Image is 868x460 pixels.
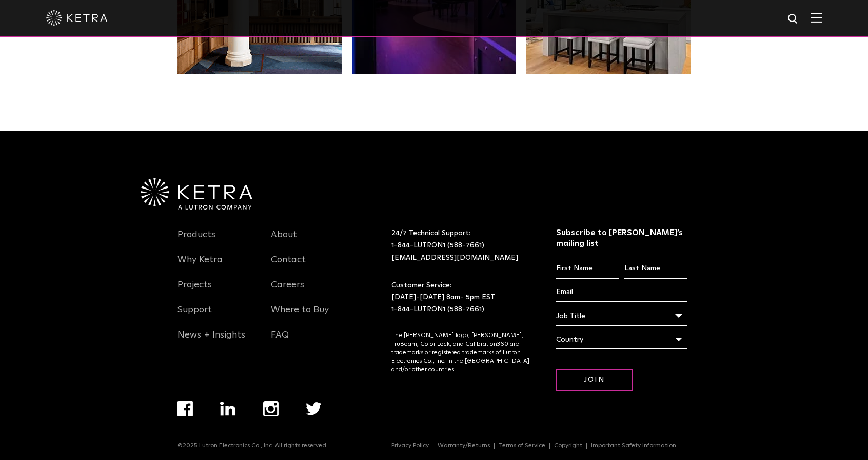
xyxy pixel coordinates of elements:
div: Country [556,330,688,349]
a: 1-844-LUTRON1 (588-7661) [391,242,484,249]
p: ©2025 Lutron Electronics Co., Inc. All rights reserved. [177,442,328,449]
a: Terms of Service [495,443,550,449]
img: linkedin [220,402,236,416]
a: Projects [177,279,212,303]
input: Join [556,369,633,391]
img: facebook [177,401,193,416]
img: twitter [306,402,322,415]
div: Job Title [556,306,688,326]
img: search icon [787,13,800,26]
a: Important Safety Information [587,443,680,449]
a: Why Ketra [177,254,223,278]
a: Support [177,304,212,328]
h3: Subscribe to [PERSON_NAME]’s mailing list [556,227,688,249]
a: Contact [271,254,306,278]
a: Copyright [550,443,587,449]
img: ketra-logo-2019-white [46,10,108,26]
a: Privacy Policy [387,443,433,449]
img: Ketra-aLutronCo_White_RGB [141,178,252,210]
input: Last Name [624,259,687,279]
a: About [271,229,297,253]
img: Hamburger%20Nav.svg [811,13,822,23]
a: [EMAIL_ADDRESS][DOMAIN_NAME] [391,254,518,261]
a: 1-844-LUTRON1 (588-7661) [391,306,484,313]
a: Products [177,229,215,253]
div: Navigation Menu [177,227,255,353]
a: Careers [271,279,304,303]
input: Email [556,283,688,302]
p: 24/7 Technical Support: [391,227,530,264]
img: instagram [263,401,279,416]
div: Navigation Menu [391,442,691,449]
p: The [PERSON_NAME] logo, [PERSON_NAME], TruBeam, Color Lock, and Calibration360 are trademarks or ... [391,331,530,374]
input: First Name [556,259,619,279]
a: FAQ [271,329,289,353]
a: News + Insights [177,329,245,353]
p: Customer Service: [DATE]-[DATE] 8am- 5pm EST [391,280,530,316]
div: Navigation Menu [177,401,348,442]
div: Navigation Menu [271,227,349,353]
a: Warranty/Returns [433,443,495,449]
a: Where to Buy [271,304,329,328]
